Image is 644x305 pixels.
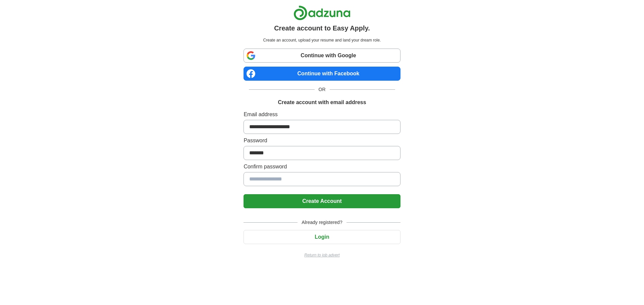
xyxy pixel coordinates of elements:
[315,86,330,93] span: OR
[244,234,400,240] a: Login
[244,137,400,145] label: Password
[244,67,400,81] a: Continue with Facebook
[245,37,399,43] p: Create an account, upload your resume and land your dream role.
[244,110,400,119] label: Email address
[274,23,370,33] h1: Create account to Easy Apply.
[278,98,366,106] h1: Create account with email address
[298,219,346,226] span: Already registered?
[244,163,400,171] label: Confirm password
[244,230,400,244] button: Login
[244,194,400,208] button: Create Account
[244,49,400,63] a: Continue with Google
[293,5,351,20] img: Adzuna logo
[244,252,400,258] a: Return to job advert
